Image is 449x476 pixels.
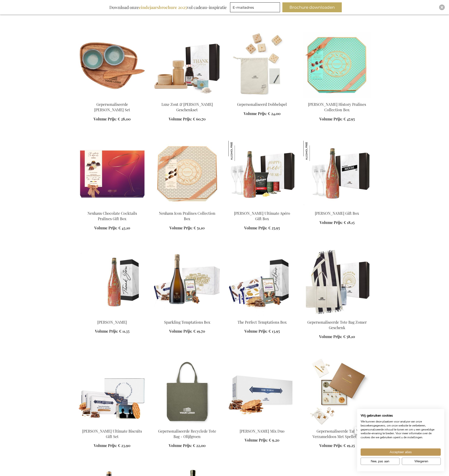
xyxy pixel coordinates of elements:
img: Personalised Yacht Game Pine Wood [228,32,296,98]
span: Volume Prijs: [94,225,117,230]
a: Volume Prijs: € 19,70 [169,329,205,334]
a: Gepersonaliseerde Tote Bag Zomer Geschenk [307,320,367,330]
a: Neuhaus Chocolate Cocktails Pralines Gift Box [87,211,137,221]
span: Volume Prijs: [319,443,342,448]
a: Volume Prijs: € 25,95 [244,225,280,231]
img: Dame Jeanne Biermocktail [78,250,146,316]
img: Salt & Pepper Perfection Gift Box [153,32,221,98]
a: Sparkling Temptations Bpx [153,314,221,318]
input: E-mailadres [230,2,280,12]
a: Jules Destrooper Mix Duo [228,423,296,427]
a: [PERSON_NAME] Gift Box [315,211,359,216]
span: € 58,10 [343,334,355,339]
span: € 60,70 [193,116,206,121]
img: Jules Destrooper Ultimate Biscuits Gift Set [78,359,146,425]
span: € 13,95 [268,329,280,334]
img: Collection Box Of Games [303,359,371,425]
a: Personalised Recycled Tote Bag - Olive [153,423,221,427]
a: Dame Jeanne Biermocktail Ultimate Apéro Gift Box Dame Jeanne Biermocktail Ultimate Apéro Gift Box [228,205,296,209]
a: Salt & Pepper Perfection Gift Box [153,96,221,100]
span: Volume Prijs: [244,225,267,230]
a: The Perfect Temptations Box [228,314,296,318]
a: [PERSON_NAME] Mix Duo [240,429,284,434]
h2: Wij gebruiken cookies [361,414,441,418]
img: Sparkling Temptations Bpx [153,250,221,316]
span: Volume Prijs: [94,443,117,448]
p: We kunnen deze plaatsen voor analyse van onze bezoekersgegevens, om onze website te verbeteren, g... [361,420,441,439]
a: Luxe Zout & [PERSON_NAME] Geschenkset [161,102,213,112]
span: € 22,00 [193,443,206,448]
img: Neuhaus Chocolate Cocktails Pralines Gift Box [78,141,146,207]
span: Volume Prijs: [169,443,192,448]
img: Dame Jeanne Biermocktail Gift Box [303,141,371,207]
span: € 43,10 [118,225,130,230]
span: Volume Prijs: [169,329,192,334]
span: € 19,70 [193,329,205,334]
img: Dame Jeanne Biermocktail Ultimate Apéro Gift Box [228,141,249,161]
button: Brochure downloaden [282,2,342,12]
span: Volume Prijs: [244,111,267,116]
a: Volume Prijs: € 51,10 [169,225,205,231]
span: € 51,10 [194,225,205,230]
form: marketing offers and promotions [230,2,281,14]
span: Volume Prijs: [320,220,343,225]
a: Volume Prijs: € 13,95 [244,329,280,334]
a: Neuhaus History Pralines Collection Box [303,96,371,100]
a: [PERSON_NAME] [97,320,127,325]
span: € 24,00 [268,111,280,116]
button: Pas cookie voorkeuren aan [361,458,400,465]
a: Volume Prijs: € 43,10 [94,225,130,231]
span: € 25,95 [268,225,280,230]
a: Dame Jeanne Biermocktail Gift Box Dame Jeanne Biermocktail Gift Box [303,205,371,209]
a: Volume Prijs: € 28,00 [94,116,131,122]
img: Gepersonaliseerde Nomimono Tapas Set [78,32,146,98]
a: [PERSON_NAME] History Pralines Collection Box [308,102,366,112]
span: € 19,25 [343,443,355,448]
a: Volume Prijs: € 58,10 [319,334,355,339]
b: eindejaarsbrochure 2025 [139,4,187,10]
span: Volume Prijs: [319,116,342,121]
span: € 18,15 [344,220,354,225]
a: Personalised Yacht Game Pine Wood [228,96,296,100]
span: Volume Prijs: [94,116,117,121]
a: Jules Destrooper Ultimate Biscuits Gift Set [78,423,146,427]
span: Volume Prijs: [319,334,342,339]
a: Gepersonaliseerde Tafel Verzameldoos Met Spelletjes [313,429,361,439]
a: Collection Box Of Games [303,423,371,427]
img: Jules Destrooper Mix Duo [228,359,296,425]
a: Volume Prijs: € 23,90 [94,443,130,448]
span: € 11,35 [119,329,129,334]
span: Volume Prijs: [95,329,118,334]
span: Volume Prijs: [169,116,192,121]
span: Volume Prijs: [244,329,268,334]
a: Personalised Summer Bag Gift [303,314,371,318]
a: Volume Prijs: € 9,20 [245,438,279,443]
a: Volume Prijs: € 22,00 [169,443,206,448]
a: Volume Prijs: € 18,15 [320,220,354,225]
a: Volume Prijs: € 24,00 [244,111,280,116]
span: Weigeren [414,459,428,464]
span: € 47,95 [343,116,355,121]
img: Dame Jeanne Biermocktail Gift Box [303,141,324,161]
a: Gepersonaliseerd Dobbelspel [237,102,287,107]
a: Volume Prijs: € 11,35 [95,329,129,334]
a: Neuhaus Icon Pralines Collection Box [159,211,215,221]
img: Neuhaus History Pralines Collection Box [303,32,371,98]
img: Personalised Summer Bag Gift [303,250,371,316]
button: Accepteer alle cookies [361,448,441,456]
a: Gepersonaliseerde [PERSON_NAME] Set [94,102,130,112]
a: Sparkling Temptations Box [164,320,210,325]
a: Volume Prijs: € 47,95 [319,116,355,122]
span: € 28,00 [118,116,131,121]
img: Personalised Recycled Tote Bag - Olive [153,359,221,425]
img: The Perfect Temptations Box [228,250,296,316]
div: Download onze vol cadeau-inspiratie [107,2,229,12]
a: Gepersonaliseerde Nomimono Tapas Set [78,96,146,100]
img: Dame Jeanne Biermocktail Ultimate Apéro Gift Box [228,141,296,207]
span: Nee, pas aan [371,459,389,464]
a: Neuhaus Chocolate Cocktails Pralines Gift Box [78,205,146,209]
span: € 23,90 [118,443,130,448]
img: Neuhaus Icon Pralines Collection Box - Exclusive Business Gifts [153,141,221,207]
span: Accepteer alles [390,450,412,455]
a: Volume Prijs: € 19,25 [319,443,355,448]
